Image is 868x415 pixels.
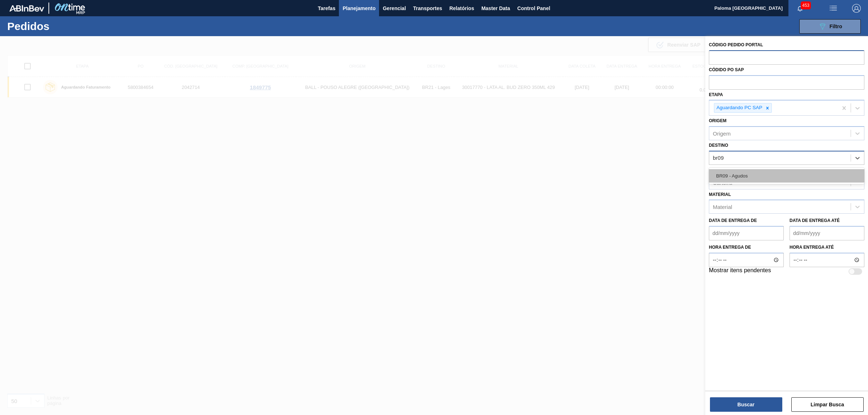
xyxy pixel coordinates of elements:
[318,4,336,13] span: Tarefas
[713,204,732,210] div: Material
[709,67,744,72] label: Códido PO SAP
[449,4,474,13] span: Relatórios
[714,103,763,112] div: Aguardando PC SAP
[713,131,731,137] div: Origem
[799,19,861,34] button: Filtro
[709,143,728,148] label: Destino
[342,4,375,13] span: Planejamento
[709,118,727,123] label: Origem
[801,1,811,9] span: 453
[9,5,44,12] img: TNhmsLtSVTkK8tSr43FrP2fwEKptu5GPRR3wAAAABJRU5ErkJggg==
[709,267,771,276] label: Mostrar itens pendentes
[829,4,838,13] img: userActions
[709,192,731,197] label: Material
[830,23,842,29] span: Filtro
[709,92,723,97] label: Etapa
[709,242,784,253] label: Hora entrega de
[852,4,861,13] img: Logout
[709,42,763,47] label: Código Pedido Portal
[790,242,864,253] label: Hora entrega até
[481,4,510,13] span: Master Data
[7,22,119,30] h1: Pedidos
[788,3,812,13] button: Notificações
[709,218,757,223] label: Data de Entrega de
[413,4,442,13] span: Transportes
[790,218,840,223] label: Data de Entrega até
[517,4,550,13] span: Control Panel
[709,169,864,183] div: BR09 - Agudos
[383,4,406,13] span: Gerencial
[790,226,864,240] input: dd/mm/yyyy
[709,226,784,240] input: dd/mm/yyyy
[709,167,731,172] label: Carteira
